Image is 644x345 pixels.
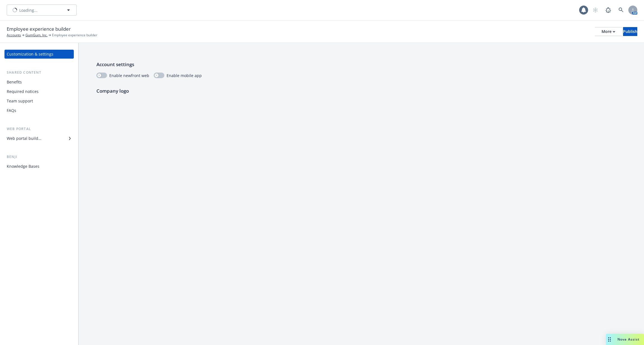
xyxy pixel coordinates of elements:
[4,154,74,160] div: Benji
[7,134,41,143] div: Web portal builder
[109,73,149,78] span: Enable newfront web
[25,33,48,38] a: GumGum, Inc.
[4,126,74,132] div: Web portal
[4,87,74,96] a: Required notices
[602,27,615,36] div: More
[623,27,637,36] button: Publish
[590,4,601,16] a: Start snowing
[167,73,202,78] span: Enable mobile app
[7,50,53,59] div: Customization & settings
[617,337,640,342] span: Nova Assist
[4,162,74,171] a: Knowledge Bases
[7,106,16,115] div: FAQs
[623,27,637,36] div: Publish
[7,78,22,87] div: Benefits
[7,162,39,171] div: Knowledge Bases
[595,27,622,36] button: More
[7,25,71,33] span: Employee experience builder
[615,4,627,16] a: Search
[7,4,77,16] button: Loading...
[4,50,74,59] a: Customization & settings
[4,70,74,75] div: Shared content
[4,134,74,143] a: Web portal builder
[96,87,626,95] p: Company logo
[7,87,39,96] div: Required notices
[4,78,74,87] a: Benefits
[606,334,613,345] div: Drag to move
[19,7,37,13] span: Loading...
[4,106,74,115] a: FAQs
[4,97,74,106] a: Team support
[7,97,33,106] div: Team support
[52,33,97,38] span: Employee experience builder
[7,33,21,38] a: Accounts
[603,4,614,16] a: Report a Bug
[96,61,626,68] p: Account settings
[606,334,644,345] button: Nova Assist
